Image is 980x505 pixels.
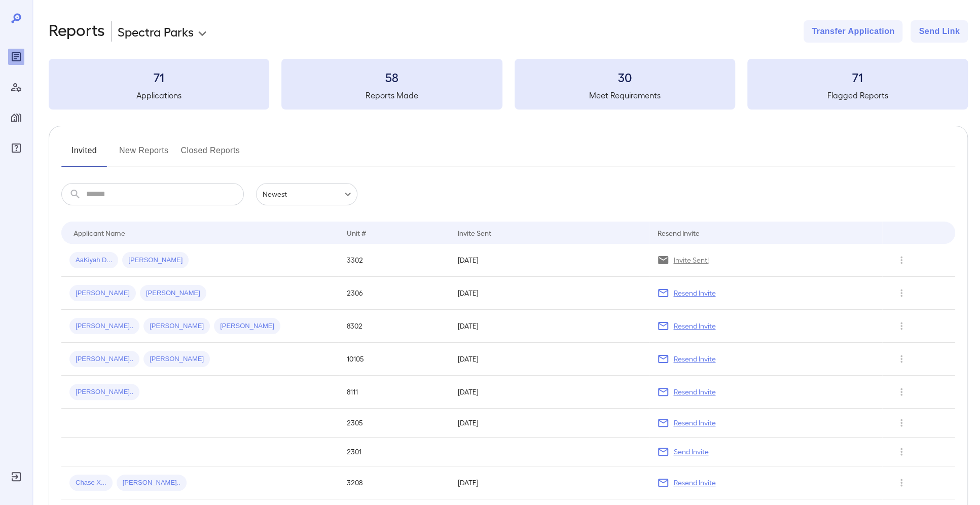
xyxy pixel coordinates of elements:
button: Closed Reports [181,142,240,167]
p: Resend Invite [673,418,715,428]
td: [DATE] [450,310,649,343]
button: Row Actions [893,351,910,367]
h3: 58 [281,69,502,85]
span: [PERSON_NAME] [214,321,280,331]
button: Transfer Application [804,20,902,43]
td: 8111 [339,376,450,409]
span: [PERSON_NAME].. [117,478,187,488]
button: Row Actions [893,252,910,268]
h5: Applications [49,89,269,101]
td: [DATE] [450,409,649,438]
td: 2306 [339,277,450,310]
td: 2305 [339,409,450,438]
h5: Flagged Reports [747,89,968,101]
div: FAQ [8,140,24,156]
p: Resend Invite [673,478,715,488]
span: [PERSON_NAME] [140,288,206,298]
td: [DATE] [450,343,649,376]
div: Manage Properties [8,110,24,126]
span: AaKiyah D... [69,256,118,265]
span: [PERSON_NAME].. [69,321,139,331]
button: Send Link [911,20,968,43]
span: [PERSON_NAME].. [69,354,139,364]
p: Resend Invite [673,387,715,397]
span: [PERSON_NAME].. [69,387,139,397]
td: 3302 [339,244,450,277]
span: [PERSON_NAME] [143,321,210,331]
span: [PERSON_NAME] [122,256,189,265]
button: Row Actions [893,475,910,491]
span: [PERSON_NAME] [143,354,210,364]
td: 10105 [339,343,450,376]
p: Invite Sent! [673,255,708,265]
summary: 71Applications58Reports Made30Meet Requirements71Flagged Reports [49,59,968,110]
td: 2301 [339,438,450,466]
button: New Reports [119,142,169,167]
h3: 30 [515,69,735,85]
td: [DATE] [450,277,649,310]
button: Row Actions [893,415,910,431]
div: Newest [256,183,357,205]
span: [PERSON_NAME] [69,288,136,298]
h5: Meet Requirements [515,89,735,101]
p: Resend Invite [673,354,715,364]
p: Resend Invite [673,321,715,331]
h3: 71 [49,69,269,85]
td: 3208 [339,466,450,499]
div: Log Out [8,468,24,485]
button: Row Actions [893,384,910,400]
h3: 71 [747,69,968,85]
div: Resend Invite [657,227,699,239]
button: Row Actions [893,318,910,334]
div: Manage Users [8,79,24,95]
td: [DATE] [450,376,649,409]
button: Row Actions [893,444,910,460]
button: Invited [61,142,107,167]
h5: Reports Made [281,89,502,101]
h2: Reports [49,20,105,43]
p: Spectra Parks [118,23,194,40]
div: Applicant Name [74,227,125,239]
p: Resend Invite [673,288,715,298]
div: Unit # [347,227,366,239]
span: Chase X... [69,478,113,488]
p: Send Invite [673,447,708,457]
td: [DATE] [450,466,649,499]
div: Reports [8,49,24,65]
div: Invite Sent [458,227,491,239]
td: 8302 [339,310,450,343]
td: [DATE] [450,244,649,277]
button: Row Actions [893,285,910,301]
